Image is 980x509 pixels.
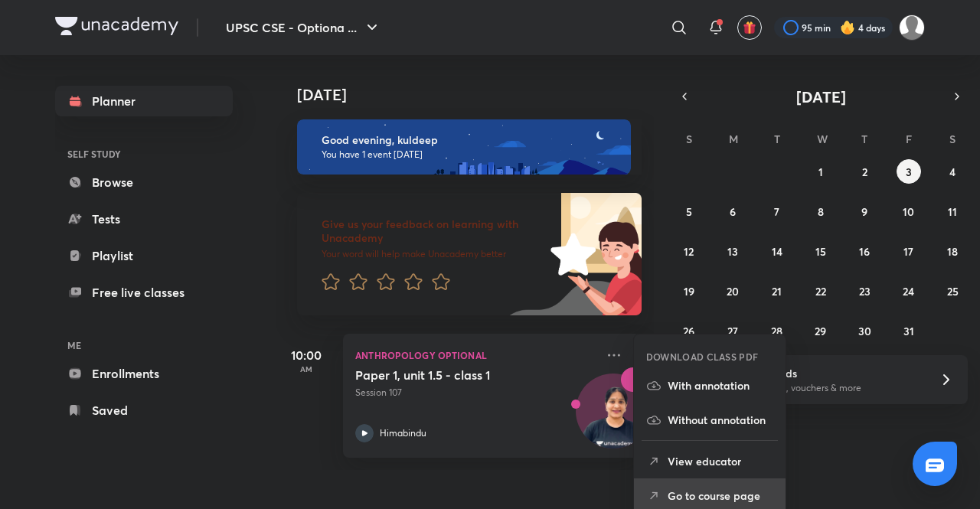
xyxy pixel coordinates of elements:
img: avatar [743,21,756,34]
p: Without annotation [668,412,773,428]
button: October 28, 2025 [765,318,789,343]
abbr: October 15, 2025 [815,244,826,259]
p: Anthropology Optional [355,346,596,364]
abbr: October 7, 2025 [774,204,779,219]
abbr: October 25, 2025 [947,284,959,299]
a: Free live classes [55,277,233,308]
button: October 3, 2025 [897,159,921,184]
button: October 1, 2025 [808,159,833,184]
abbr: October 19, 2025 [684,284,694,299]
p: With annotation [668,377,773,393]
abbr: Monday [729,132,738,146]
button: avatar [737,15,762,40]
abbr: October 27, 2025 [727,324,738,338]
p: View educator [668,453,773,469]
a: Enrollments [55,358,233,389]
button: October 30, 2025 [852,318,877,343]
button: October 23, 2025 [852,279,877,303]
abbr: Sunday [686,132,692,146]
button: October 16, 2025 [852,239,877,263]
button: October 4, 2025 [940,159,965,184]
abbr: October 3, 2025 [906,165,912,179]
abbr: October 4, 2025 [949,165,955,179]
button: October 22, 2025 [808,279,833,303]
img: Avatar [577,382,650,455]
abbr: October 8, 2025 [818,204,824,219]
a: Company Logo [55,17,178,39]
abbr: Thursday [861,132,867,146]
button: October 12, 2025 [677,239,701,263]
p: Session 107 [355,386,596,400]
abbr: October 17, 2025 [903,244,913,259]
abbr: October 14, 2025 [772,244,782,259]
button: October 5, 2025 [677,199,701,224]
abbr: October 21, 2025 [772,284,782,299]
button: October 24, 2025 [897,279,921,303]
button: October 14, 2025 [765,239,789,263]
h6: Refer friends [733,365,921,381]
abbr: October 28, 2025 [771,324,782,338]
button: October 26, 2025 [677,318,701,343]
button: October 15, 2025 [808,239,833,263]
abbr: October 2, 2025 [862,165,867,179]
abbr: October 18, 2025 [947,244,958,259]
abbr: Wednesday [817,132,828,146]
abbr: October 16, 2025 [859,244,870,259]
button: October 21, 2025 [765,279,789,303]
button: October 10, 2025 [897,199,921,224]
abbr: October 11, 2025 [948,204,957,219]
img: kuldeep Ahir [899,15,925,41]
h6: ME [55,332,233,358]
p: Win a laptop, vouchers & more [733,381,921,395]
h5: 10:00 [276,346,337,364]
button: October 20, 2025 [720,279,745,303]
abbr: October 13, 2025 [727,244,738,259]
abbr: October 26, 2025 [683,324,694,338]
p: Himabindu [380,426,426,440]
abbr: October 12, 2025 [684,244,694,259]
p: Go to course page [668,488,773,504]
h6: Give us your feedback on learning with Unacademy [322,217,545,245]
abbr: October 31, 2025 [903,324,914,338]
abbr: October 10, 2025 [903,204,914,219]
button: October 2, 2025 [852,159,877,184]
button: October 9, 2025 [852,199,877,224]
abbr: October 23, 2025 [859,284,871,299]
h5: Paper 1, unit 1.5 - class 1 [355,367,546,383]
img: evening [297,119,631,175]
img: feedback_image [498,193,642,315]
button: October 11, 2025 [940,199,965,224]
a: Browse [55,167,233,197]
a: Tests [55,204,233,234]
abbr: October 6, 2025 [730,204,736,219]
abbr: October 20, 2025 [727,284,739,299]
span: [DATE] [796,86,846,107]
abbr: October 1, 2025 [818,165,823,179]
abbr: October 29, 2025 [815,324,826,338]
a: Planner [55,86,233,116]
abbr: October 22, 2025 [815,284,826,299]
button: October 19, 2025 [677,279,701,303]
button: [DATE] [695,86,946,107]
abbr: October 5, 2025 [686,204,692,219]
p: AM [276,364,337,374]
button: October 25, 2025 [940,279,965,303]
img: streak [840,20,855,35]
button: October 17, 2025 [897,239,921,263]
button: October 8, 2025 [808,199,833,224]
h4: [DATE] [297,86,657,104]
button: October 7, 2025 [765,199,789,224]
h6: SELF STUDY [55,141,233,167]
abbr: October 24, 2025 [903,284,914,299]
h6: Good evening, kuldeep [322,133,617,147]
abbr: October 30, 2025 [858,324,871,338]
abbr: October 9, 2025 [861,204,867,219]
a: Saved [55,395,233,426]
button: October 13, 2025 [720,239,745,263]
p: Your word will help make Unacademy better [322,248,545,260]
button: UPSC CSE - Optiona ... [217,12,390,43]
abbr: Saturday [949,132,955,146]
button: October 31, 2025 [897,318,921,343]
button: October 29, 2025 [808,318,833,343]
a: Playlist [55,240,233,271]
